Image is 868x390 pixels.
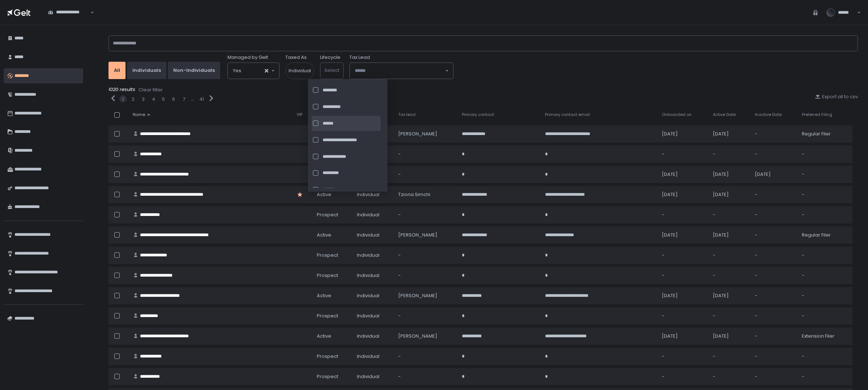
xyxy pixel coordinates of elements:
div: Tziona Simchi [398,191,453,198]
div: - [755,232,793,238]
div: - [755,131,793,137]
span: VIP [297,112,302,117]
div: [DATE] [662,171,704,178]
button: Clear Selected [265,69,268,73]
span: prospect [317,373,338,380]
div: - [713,272,746,279]
span: active [317,191,331,198]
div: - [755,313,793,319]
div: - [713,313,746,319]
div: Individual [357,373,390,380]
span: Managed by Gelt [227,54,268,61]
button: 5 [162,96,165,103]
div: [DATE] [662,232,704,238]
div: [DATE] [662,333,704,339]
div: 7 [183,96,185,103]
div: Search for option [350,63,453,79]
div: - [802,272,848,279]
div: [DATE] [713,232,746,238]
span: Preferred Filing [802,112,832,117]
div: - [755,191,793,198]
div: - [755,212,793,218]
div: Individual [357,252,390,259]
span: active [317,333,331,339]
span: active [317,232,331,238]
div: - [662,212,704,218]
div: [PERSON_NAME] [398,232,453,238]
div: Clear filter [139,87,163,93]
span: Yes [233,67,241,74]
span: Select [324,67,339,74]
div: - [802,353,848,360]
button: 2 [132,96,135,103]
div: - [802,191,848,198]
div: - [802,292,848,299]
button: 6 [172,96,175,103]
div: Individual [357,191,390,198]
button: Individuals [127,62,166,79]
label: Taxed As [285,54,307,61]
div: - [713,252,746,259]
div: - [662,151,704,157]
div: - [398,212,453,218]
div: - [398,151,453,157]
div: Individual [357,353,390,360]
div: - [802,252,848,259]
div: [PERSON_NAME] [398,292,453,299]
span: Primary contact email [545,112,590,117]
div: [DATE] [662,292,704,299]
div: - [662,252,704,259]
span: Tax lead [398,112,416,117]
div: [DATE] [662,191,704,198]
button: 1 [122,96,124,103]
div: Individual [357,212,390,218]
button: All [109,62,125,79]
div: - [398,272,453,279]
span: Primary contact [462,112,494,117]
div: - [802,313,848,319]
div: - [713,151,746,157]
div: [DATE] [713,171,746,178]
div: - [755,272,793,279]
div: - [802,373,848,380]
span: prospect [317,313,338,319]
span: Active Date [713,112,736,117]
div: - [802,151,848,157]
label: Lifecycle [320,54,340,61]
button: Export all to csv [815,94,858,100]
div: Individual [357,313,390,319]
span: prospect [317,353,338,360]
input: Search for option [355,67,444,74]
div: 1020 results [109,86,858,94]
div: - [398,313,453,319]
button: 41 [199,96,204,103]
div: Regular Filer [802,131,848,137]
div: - [802,171,848,178]
div: - [755,151,793,157]
div: [DATE] [713,292,746,299]
span: prospect [317,212,338,218]
div: - [662,373,704,380]
div: Individual [357,272,390,279]
div: Search for option [228,63,279,79]
div: - [662,272,704,279]
div: [PERSON_NAME] [398,333,453,339]
button: Clear filter [138,86,163,94]
span: prospect [317,252,338,259]
div: Search for option [43,5,94,20]
input: Search for option [48,16,90,23]
div: - [662,313,704,319]
div: - [713,373,746,380]
div: Individual [357,333,390,339]
div: [DATE] [755,171,793,178]
div: ... [191,96,194,102]
div: All [114,67,120,74]
div: - [802,212,848,218]
div: Non-Individuals [173,67,215,74]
